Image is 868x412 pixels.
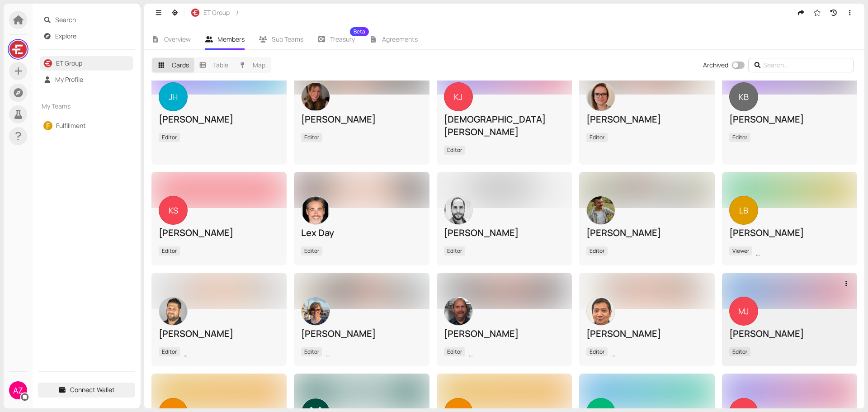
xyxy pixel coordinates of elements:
div: [PERSON_NAME] [729,327,850,340]
span: Treasury [330,36,355,43]
img: LsfHRQdbm8.jpeg [9,41,27,58]
span: Editor [444,347,465,356]
img: gKCuqqlmnW.jpeg [302,83,330,111]
span: Connect Wallet [70,385,115,395]
span: [GEOGRAPHIC_DATA], [GEOGRAPHIC_DATA] [326,347,446,356]
div: [PERSON_NAME] [729,227,850,239]
div: [PERSON_NAME] [586,327,707,340]
a: Fulfillment [56,121,86,130]
span: Agreements [382,35,418,43]
img: Z6VdbyTV7T.jpeg [587,297,615,325]
a: ET Group [56,59,82,67]
div: [PERSON_NAME] [586,227,707,239]
span: Editor [301,347,322,356]
span: LB [739,196,748,225]
div: [PERSON_NAME] [159,327,279,340]
img: r-RjKx4yED.jpeg [191,9,199,17]
span: KJ [454,82,462,111]
span: AZ [13,381,23,399]
span: Editor [159,133,180,142]
span: Editor [444,146,465,155]
span: My Teams [42,101,116,111]
span: MJ [738,297,749,326]
sup: Beta [350,27,369,36]
span: ET Group [203,8,230,18]
button: Connect Wallet [38,383,135,397]
div: [PERSON_NAME] [586,113,707,126]
span: Overview [164,35,191,43]
button: ET Group [186,5,234,20]
span: KB [739,82,749,111]
span: Sub Teams [272,35,303,43]
div: [PERSON_NAME] [159,113,279,126]
div: [PERSON_NAME] [444,227,565,239]
span: Editor [586,133,608,142]
a: Explore [55,32,76,40]
div: [DEMOGRAPHIC_DATA][PERSON_NAME] [444,113,565,138]
span: Editor [444,246,465,256]
div: Archived [703,60,728,70]
div: [PERSON_NAME] [301,327,422,340]
img: aIxp3e54UH.jpeg [587,196,615,224]
img: dZ6OyhUvLq.jpeg [302,196,330,224]
div: [PERSON_NAME] [444,327,565,340]
span: Members [217,35,245,43]
span: Editor [729,133,750,142]
img: 2qxJFFYq7k.jpeg [444,196,472,224]
span: KS [169,196,178,225]
span: [GEOGRAPHIC_DATA], [GEOGRAPHIC_DATA] [184,347,303,356]
img: zTuQBZApar.jpeg [444,297,472,325]
a: My Profile [55,75,83,84]
div: [PERSON_NAME] [301,113,422,126]
div: My Teams [38,96,135,117]
span: Editor [301,246,322,256]
span: Editor [729,347,750,356]
span: [GEOGRAPHIC_DATA], [GEOGRAPHIC_DATA] [611,347,731,356]
img: F1aEDXdgQ8.jpeg [587,83,615,111]
span: Editor [586,246,608,256]
span: Editor [159,246,180,256]
div: [PERSON_NAME] [729,113,850,126]
span: JH [169,82,178,111]
span: Editor [301,133,322,142]
div: Lex Day [301,227,422,239]
img: cry9dDM4Ka.jpeg [302,297,330,325]
img: _aLaA-Erw9.jpeg [159,297,187,325]
span: Editor [159,347,180,356]
div: [PERSON_NAME] [159,227,279,239]
span: Search [55,13,130,27]
input: Search... [763,60,841,70]
span: Editor [586,347,608,356]
span: [GEOGRAPHIC_DATA], [GEOGRAPHIC_DATA] [469,347,589,356]
span: Viewer [729,246,752,256]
